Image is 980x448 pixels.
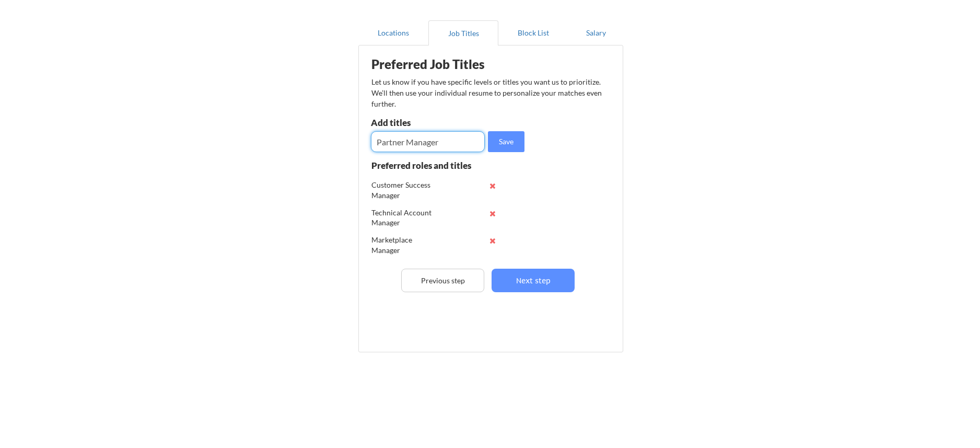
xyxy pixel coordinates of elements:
div: Add titles [371,118,482,127]
div: Preferred Job Titles [371,58,503,71]
div: Let us know if you have specific levels or titles you want us to prioritize. We’ll then use your ... [371,76,603,109]
button: Save [488,131,524,152]
div: Technical Account Manager [371,208,440,228]
button: Block List [498,20,568,45]
button: Previous step [401,269,484,292]
div: Marketplace Manager [371,235,440,255]
div: Customer Success Manager [371,180,440,200]
input: E.g. Senior Product Manager [371,131,485,152]
button: Next step [492,269,575,292]
button: Salary [568,20,623,45]
button: Locations [358,20,428,45]
div: Preferred roles and titles [371,161,484,170]
button: Job Titles [428,20,498,45]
